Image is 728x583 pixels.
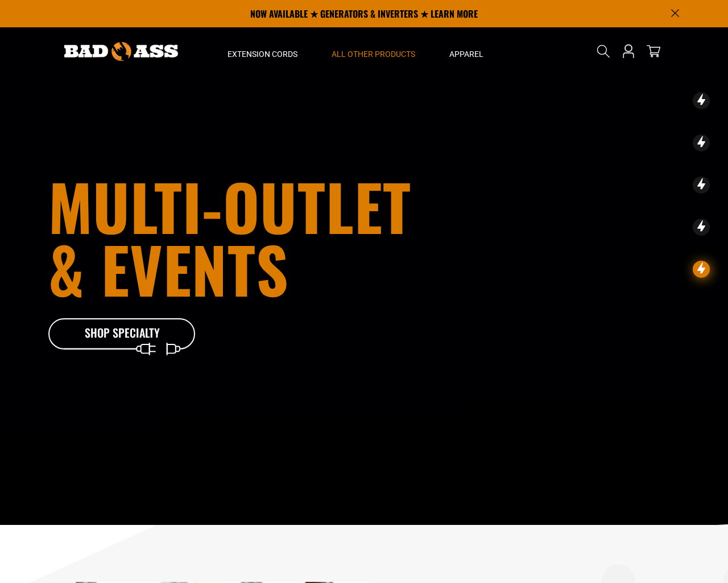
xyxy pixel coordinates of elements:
[449,49,483,59] span: Apparel
[432,27,500,75] summary: Apparel
[332,49,415,59] span: All Other Products
[48,318,196,350] a: Shop Specialty
[227,49,297,59] span: Extension Cords
[594,42,613,60] summary: Search
[210,27,315,75] summary: Extension Cords
[48,175,427,300] h1: Multi-Outlet & events
[315,27,432,75] summary: All Other Products
[64,42,178,61] img: Bad Ass Extension Cords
